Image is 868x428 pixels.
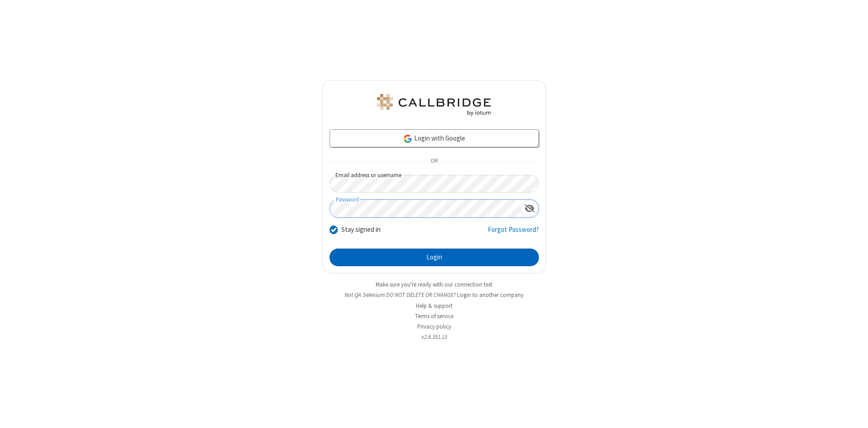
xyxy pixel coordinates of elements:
a: Privacy policy [417,323,451,330]
a: Help & support [416,302,453,310]
iframe: Chat [845,404,861,422]
a: Login with Google [330,129,539,147]
div: Show password [521,200,538,216]
button: Login to another company [457,291,524,299]
a: Terms of service [415,312,453,320]
a: Forgot Password? [488,225,539,242]
img: google-icon.png [403,134,413,144]
img: QA Selenium DO NOT DELETE OR CHANGE [375,94,493,116]
input: Password [330,200,521,217]
input: Email address or username [330,175,539,193]
button: Login [330,249,539,267]
a: Make sure you're ready with our connection test [376,281,492,288]
span: OR [427,155,441,168]
li: v2.6.351.13 [322,333,546,341]
li: Not QA Selenium DO NOT DELETE OR CHANGE? [322,291,546,299]
label: Stay signed in [341,225,381,235]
